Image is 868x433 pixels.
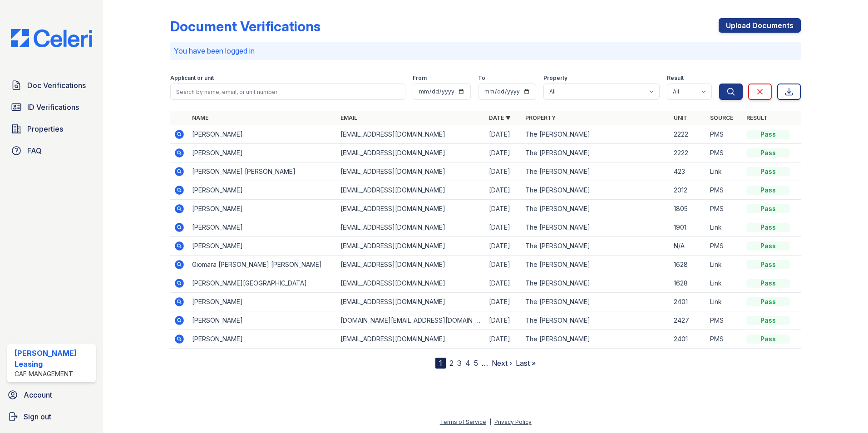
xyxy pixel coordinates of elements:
[485,218,522,237] td: [DATE]
[15,369,92,379] div: CAF Management
[706,181,743,200] td: PMS
[188,330,337,349] td: [PERSON_NAME]
[27,102,79,113] span: ID Verifications
[188,125,337,144] td: [PERSON_NAME]
[337,144,485,162] td: [EMAIL_ADDRESS][DOMAIN_NAME]
[340,114,357,121] a: Email
[457,359,462,368] a: 3
[485,181,522,200] td: [DATE]
[7,120,96,138] a: Properties
[522,256,670,274] td: The [PERSON_NAME]
[516,359,536,368] a: Last »
[337,330,485,349] td: [EMAIL_ADDRESS][DOMAIN_NAME]
[4,408,99,426] a: Sign out
[188,256,337,274] td: Giomara [PERSON_NAME] [PERSON_NAME]
[522,274,670,293] td: The [PERSON_NAME]
[489,114,511,121] a: Date ▼
[485,125,522,144] td: [DATE]
[746,241,790,251] div: Pass
[27,123,63,134] span: Properties
[337,162,485,181] td: [EMAIL_ADDRESS][DOMAIN_NAME]
[522,330,670,349] td: The [PERSON_NAME]
[670,162,706,181] td: 423
[485,293,522,311] td: [DATE]
[746,130,790,139] div: Pass
[746,186,790,195] div: Pass
[670,274,706,293] td: 1628
[7,76,96,94] a: Doc Verifications
[188,274,337,293] td: [PERSON_NAME][GEOGRAPHIC_DATA]
[706,293,743,311] td: Link
[706,256,743,274] td: Link
[337,311,485,330] td: [DOMAIN_NAME][EMAIL_ADDRESS][DOMAIN_NAME]
[746,279,790,288] div: Pass
[170,84,405,100] input: Search by name, email, or unit number
[522,162,670,181] td: The [PERSON_NAME]
[670,330,706,349] td: 2401
[706,144,743,162] td: PMS
[522,200,670,218] td: The [PERSON_NAME]
[465,359,470,368] a: 4
[27,145,42,156] span: FAQ
[670,125,706,144] td: 2222
[449,359,454,368] a: 2
[746,316,790,325] div: Pass
[746,148,790,157] div: Pass
[667,74,684,82] label: Result
[522,237,670,256] td: The [PERSON_NAME]
[474,359,478,368] a: 5
[522,218,670,237] td: The [PERSON_NAME]
[489,418,491,425] div: |
[337,293,485,311] td: [EMAIL_ADDRESS][DOMAIN_NAME]
[485,256,522,274] td: [DATE]
[670,218,706,237] td: 1901
[337,181,485,200] td: [EMAIL_ADDRESS][DOMAIN_NAME]
[522,125,670,144] td: The [PERSON_NAME]
[746,223,790,232] div: Pass
[188,144,337,162] td: [PERSON_NAME]
[435,358,446,369] div: 1
[337,237,485,256] td: [EMAIL_ADDRESS][DOMAIN_NAME]
[522,144,670,162] td: The [PERSON_NAME]
[485,200,522,218] td: [DATE]
[188,311,337,330] td: [PERSON_NAME]
[543,74,567,82] label: Property
[27,80,86,91] span: Doc Verifications
[522,293,670,311] td: The [PERSON_NAME]
[170,18,321,34] div: Document Verifications
[170,74,214,82] label: Applicant or unit
[485,330,522,349] td: [DATE]
[494,418,532,425] a: Privacy Policy
[24,389,52,400] span: Account
[670,293,706,311] td: 2401
[746,114,768,121] a: Result
[188,237,337,256] td: [PERSON_NAME]
[746,167,790,176] div: Pass
[706,162,743,181] td: Link
[7,142,96,160] a: FAQ
[485,237,522,256] td: [DATE]
[24,411,51,422] span: Sign out
[706,200,743,218] td: PMS
[746,260,790,269] div: Pass
[674,114,687,121] a: Unit
[746,297,790,306] div: Pass
[710,114,733,121] a: Source
[670,181,706,200] td: 2012
[188,200,337,218] td: [PERSON_NAME]
[670,311,706,330] td: 2427
[522,311,670,330] td: The [PERSON_NAME]
[706,218,743,237] td: Link
[413,74,427,82] label: From
[706,330,743,349] td: PMS
[4,29,99,47] img: CE_Logo_Blue-a8612792a0a2168367f1c8372b55b34899dd931a85d93a1a3d3e32e68fde9ad4.png
[746,204,790,213] div: Pass
[706,274,743,293] td: Link
[440,418,486,425] a: Terms of Service
[670,256,706,274] td: 1628
[670,144,706,162] td: 2222
[188,218,337,237] td: [PERSON_NAME]
[174,45,797,56] p: You have been logged in
[485,311,522,330] td: [DATE]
